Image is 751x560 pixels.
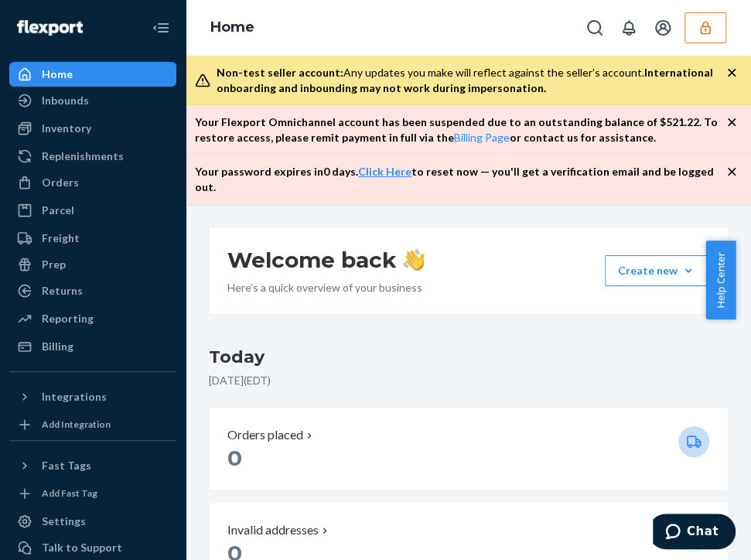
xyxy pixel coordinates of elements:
div: Any updates you make will reflect against the seller's account. [217,65,726,96]
div: Inventory [42,121,91,136]
p: [DATE] ( EDT ) [209,373,728,388]
div: Home [42,67,73,82]
a: Freight [9,226,176,251]
button: Create new [605,255,709,286]
a: Click Here [358,165,411,178]
div: Freight [42,230,80,246]
div: Integrations [42,389,107,405]
button: Close Navigation [145,12,176,43]
div: Orders [42,175,79,190]
span: Non-test seller account: [217,66,343,79]
p: Invalid addresses [227,521,319,539]
a: Parcel [9,198,176,223]
div: Add Fast Tag [42,487,97,500]
img: hand-wave emoji [403,249,425,271]
a: Add Integration [9,415,176,434]
a: Reporting [9,306,176,331]
a: Replenishments [9,144,176,169]
p: Your Flexport Omnichannel account has been suspended due to an outstanding balance of $ 521.22 . ... [195,114,726,145]
a: Orders [9,170,176,195]
button: Fast Tags [9,453,176,478]
button: Open notifications [613,12,644,43]
div: Prep [42,257,66,272]
ol: breadcrumbs [198,5,267,50]
a: Prep [9,252,176,277]
div: Settings [42,514,86,529]
img: Flexport logo [17,20,83,36]
a: Billing [9,334,176,359]
a: Inbounds [9,88,176,113]
a: Inventory [9,116,176,141]
button: Orders placed 0 [209,408,728,490]
button: Open account menu [647,12,678,43]
iframe: Opens a widget where you can chat to one of our agents [653,514,736,552]
button: Help Center [705,241,736,319]
h3: Today [209,345,728,370]
h1: Welcome back [227,246,425,274]
div: Returns [42,283,83,299]
span: 0 [227,445,242,471]
div: Parcel [42,203,74,218]
div: Talk to Support [42,540,122,555]
p: Orders placed [227,426,303,444]
div: Fast Tags [42,458,91,473]
div: Inbounds [42,93,89,108]
div: Billing [42,339,73,354]
button: Integrations [9,384,176,409]
a: Add Fast Tag [9,484,176,503]
a: Home [210,19,254,36]
a: Billing Page [454,131,510,144]
button: Open Search Box [579,12,610,43]
a: Home [9,62,176,87]
div: Replenishments [42,149,124,164]
div: Add Integration [42,418,111,431]
a: Settings [9,509,176,534]
div: Reporting [42,311,94,326]
a: Returns [9,278,176,303]
p: Here’s a quick overview of your business [227,280,425,295]
p: Your password expires in 0 days . to reset now — you'll get a verification email and be logged out. [195,164,726,195]
button: Talk to Support [9,535,176,560]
